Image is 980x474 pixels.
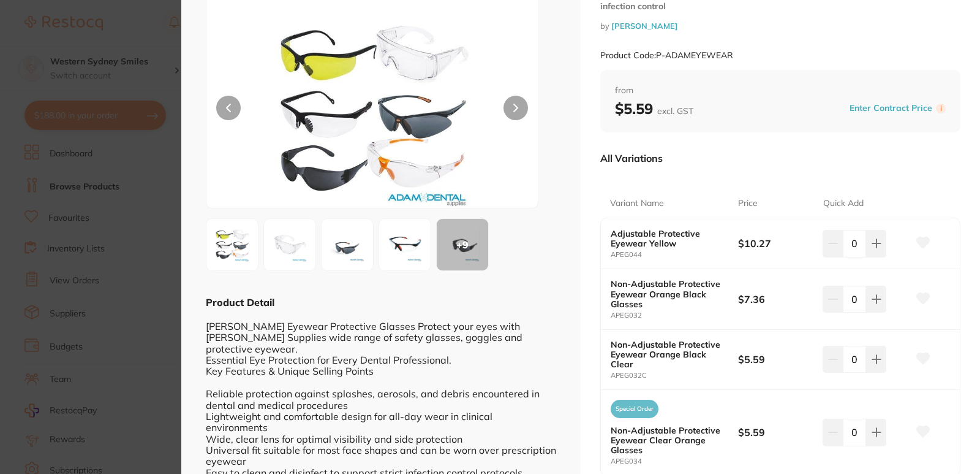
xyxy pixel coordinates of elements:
b: $5.59 [615,99,693,118]
a: [PERSON_NAME] [611,21,678,31]
img: MzIuanBn [325,223,369,267]
p: Quick Add [823,197,864,210]
small: APEG032 [611,312,738,319]
span: Special Order [611,400,658,418]
small: by [600,21,960,31]
div: + 9 [437,219,488,270]
b: $5.59 [738,353,815,366]
img: MDUuanBn [268,223,312,267]
button: Enter Contract Price [846,102,936,114]
b: Non-Adjustable Protective Eyewear Orange Black Glasses [611,279,725,308]
p: Variant Name [610,197,664,210]
b: Product Detail [206,296,274,308]
b: $10.27 [738,237,815,250]
small: infection control [600,1,960,12]
b: Non-Adjustable Protective Eyewear Clear Orange Glasses [611,426,725,455]
b: Non-Adjustable Protective Eyewear Orange Black Clear [611,340,725,369]
button: +9 [436,218,489,271]
p: Price [738,197,758,210]
b: $5.59 [738,426,815,439]
span: excl. GST [657,105,693,117]
span: from [615,85,946,97]
small: APEG034 [611,457,738,465]
img: TUVZRVdFQVIuanBn [273,14,472,208]
small: Product Code: P-ADAMEYEWEAR [600,50,733,61]
small: APEG032C [611,372,738,380]
b: $7.36 [738,292,815,306]
img: TUVZRVdFQVIuanBn [210,223,254,267]
small: APEG044 [611,251,738,259]
b: Adjustable Protective Eyewear Yellow [611,229,725,248]
img: MzJDLmpwZw [383,223,427,267]
label: i [936,104,946,113]
p: All Variations [600,152,663,164]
